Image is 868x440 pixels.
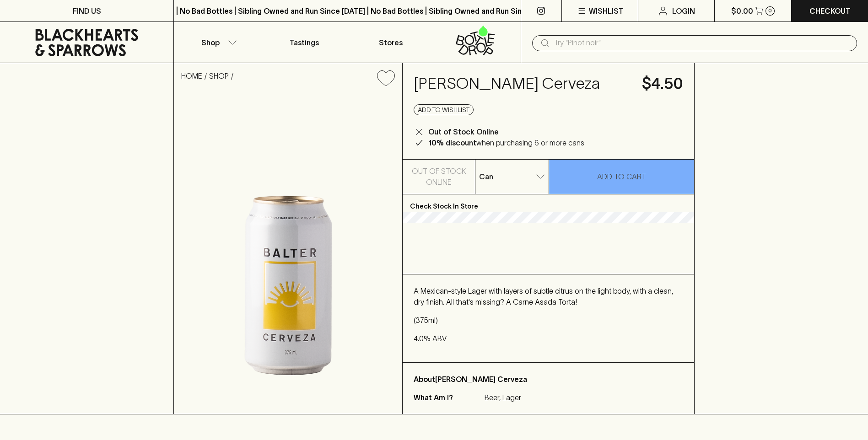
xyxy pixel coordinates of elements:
[414,374,683,385] p: About [PERSON_NAME] Cerveza
[414,104,474,115] button: Add to wishlist
[290,37,319,48] p: Tastings
[412,166,466,177] p: Out of Stock
[642,74,683,93] h4: $4.50
[414,74,631,93] h4: [PERSON_NAME] Cerveza
[672,5,695,16] p: Login
[428,137,584,148] p: when purchasing 6 or more cans
[261,22,347,63] a: Tastings
[181,72,202,80] a: HOME
[731,5,753,16] p: $0.00
[414,392,482,403] p: What Am I?
[174,94,402,414] img: 32784.png
[414,315,683,326] p: (375ml)
[809,5,851,16] p: Checkout
[426,177,452,188] p: Online
[428,126,499,137] p: Out of Stock Online
[428,139,476,147] b: 10% discount
[73,5,101,16] p: FIND US
[414,333,683,344] p: 4.0% ABV
[479,171,493,182] p: Can
[201,37,220,48] p: Shop
[373,67,399,90] button: Add to wishlist
[589,5,624,16] p: Wishlist
[768,8,772,13] p: 0
[379,37,403,48] p: Stores
[403,194,694,212] p: Check Stock In Store
[174,22,260,63] button: Shop
[347,22,434,63] a: Stores
[209,72,229,80] a: SHOP
[475,167,548,186] div: Can
[485,392,521,403] p: Beer, Lager
[554,36,850,50] input: Try "Pinot noir"
[414,285,683,307] p: A Mexican-style Lager with layers of subtle citrus on the light body, with a clean, dry finish. A...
